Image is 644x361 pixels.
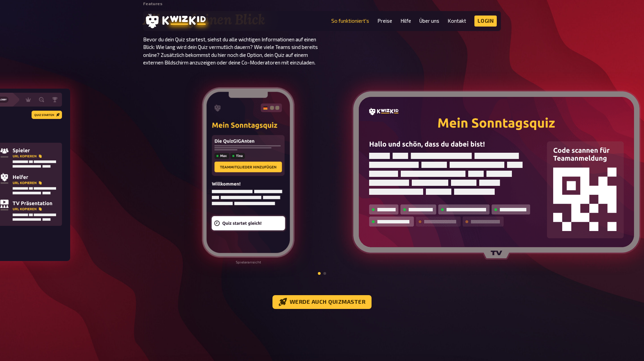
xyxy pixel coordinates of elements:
[352,90,641,260] img: TV
[377,18,392,24] a: Preise
[272,295,372,309] a: Werde auch Quizmaster
[400,18,411,24] a: Hilfe
[143,1,162,6] div: Features
[143,36,322,67] p: Bevor du dein Quiz startest, siehst du alle wichtigen Informationen auf einen Blick: Wie lang wir...
[201,86,296,259] img: Mobile
[474,16,497,27] a: Login
[201,260,296,264] center: Spieleransicht
[419,18,439,24] a: Über uns
[143,12,322,28] h2: Alles auf einen Blick
[331,18,369,24] a: So funktioniert's
[448,18,466,24] a: Kontakt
